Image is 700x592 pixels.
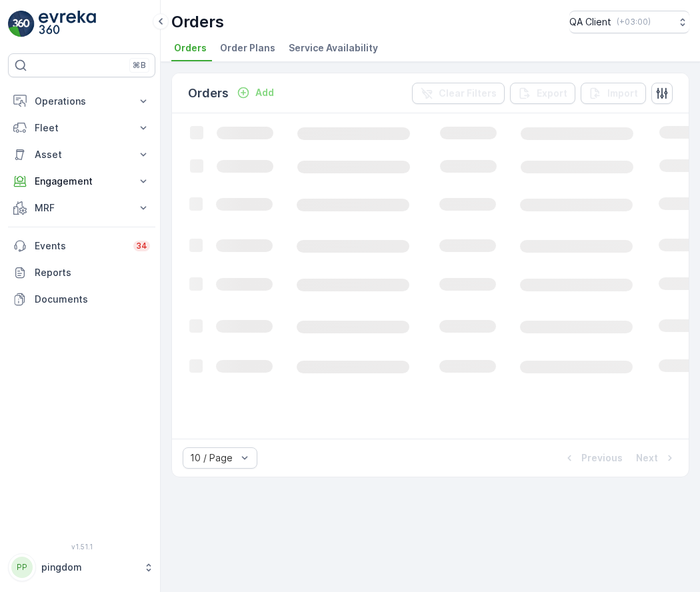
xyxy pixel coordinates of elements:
p: Orders [171,11,224,33]
p: Previous [581,451,623,465]
p: pingdom [41,561,137,574]
a: Reports [8,259,155,286]
span: v 1.51.1 [8,543,155,551]
p: QA Client [569,15,611,29]
button: Next [635,450,678,466]
button: Operations [8,88,155,115]
button: Add [231,85,279,101]
div: PP [11,557,33,578]
p: Reports [35,266,150,279]
a: Documents [8,286,155,313]
span: Service Availability [289,41,378,55]
span: Order Plans [220,41,275,55]
p: Engagement [35,175,129,188]
a: Events34 [8,233,155,259]
button: Export [510,83,575,104]
button: MRF [8,195,155,221]
p: MRF [35,201,129,215]
p: Add [255,86,274,99]
p: Events [35,239,125,253]
p: Next [636,451,658,465]
button: Clear Filters [412,83,505,104]
p: 34 [136,241,147,251]
p: Clear Filters [439,87,497,100]
p: Import [607,87,638,100]
p: Export [537,87,567,100]
p: Fleet [35,121,129,135]
p: ( +03:00 ) [617,17,651,27]
button: Fleet [8,115,155,141]
button: Import [581,83,646,104]
button: Engagement [8,168,155,195]
button: PPpingdom [8,553,155,581]
button: Previous [561,450,624,466]
img: logo [8,11,35,37]
button: Asset [8,141,155,168]
button: QA Client(+03:00) [569,11,689,33]
p: Documents [35,293,150,306]
p: Operations [35,95,129,108]
img: logo_light-DOdMpM7g.png [39,11,96,37]
p: Orders [188,84,229,103]
span: Orders [174,41,207,55]
p: Asset [35,148,129,161]
p: ⌘B [133,60,146,71]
